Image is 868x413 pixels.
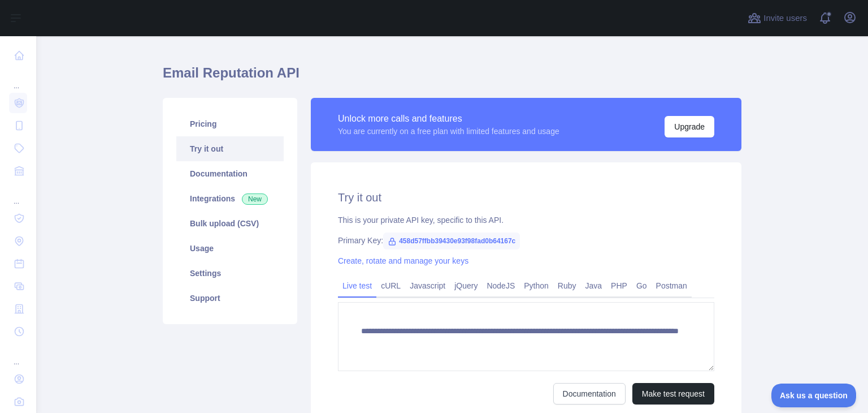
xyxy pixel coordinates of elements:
a: Usage [176,236,284,261]
div: ... [9,344,27,367]
a: Pricing [176,111,284,136]
a: Settings [176,261,284,286]
a: Javascript [405,277,450,295]
span: New [242,193,268,205]
div: ... [9,68,27,91]
iframe: Toggle Customer Support [771,384,857,407]
div: ... [9,183,27,206]
a: Go [632,277,652,295]
div: Unlock more calls and features [338,112,559,126]
a: Documentation [553,383,626,405]
button: Upgrade [665,116,714,137]
h1: Email Reputation API [163,64,741,91]
a: Postman [652,277,692,295]
a: Live test [338,277,376,295]
span: Invite users [763,12,807,25]
button: Make test request [632,383,714,405]
button: Invite users [745,9,809,27]
a: Java [581,277,607,295]
a: PHP [606,277,632,295]
a: jQuery [450,277,482,295]
a: Create, rotate and manage your keys [338,256,468,265]
div: This is your private API key, specific to this API. [338,214,714,226]
div: You are currently on a free plan with limited features and usage [338,126,559,137]
a: Bulk upload (CSV) [176,211,284,236]
a: Integrations New [176,186,284,211]
a: Ruby [553,277,581,295]
a: cURL [376,277,405,295]
a: Support [176,286,284,311]
div: Primary Key: [338,235,714,246]
a: Try it out [176,136,284,161]
a: NodeJS [482,277,519,295]
a: Documentation [176,161,284,186]
span: 458d57ffbb39430e93f98fad0b64167c [383,233,520,249]
a: Python [519,277,553,295]
h2: Try it out [338,190,714,205]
